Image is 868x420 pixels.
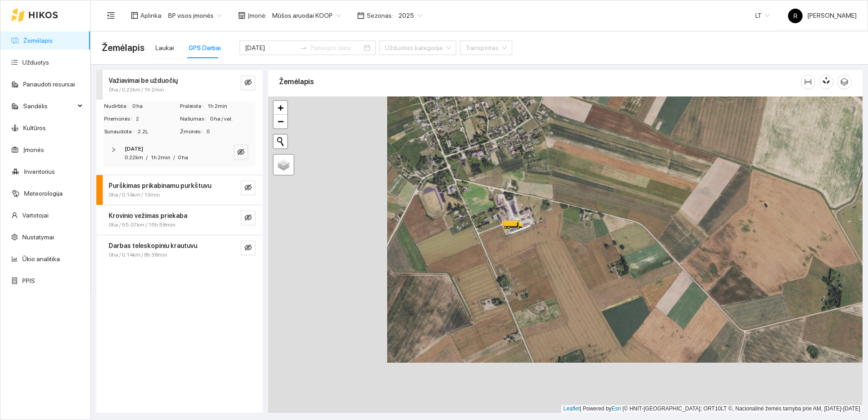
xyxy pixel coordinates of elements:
span: | [623,405,624,412]
span: column-width [801,78,815,86]
button: eye-invisible [234,145,248,159]
span: menu-fold [107,11,115,20]
span: Nudirbta [104,102,132,111]
div: Laukai [155,43,174,53]
span: eye-invisible [244,214,252,223]
span: eye-invisible [244,79,252,87]
input: Pradžios data [245,43,296,53]
span: 0.22km [125,154,143,161]
span: 0ha / 0.14km / 13min [109,191,160,199]
a: Nustatymai [22,233,54,241]
span: + [278,102,284,113]
strong: Krovinio vežimas priekaba [109,212,187,219]
span: Našumas [180,115,210,123]
a: Kultūros [23,124,46,132]
span: 0ha / 0.14km / 8h 38min [109,251,167,259]
strong: Darbas teleskopiniu krautuvu [109,242,197,249]
a: PPIS [22,277,35,284]
span: 2 [136,115,179,123]
span: 0 ha / val. [210,115,255,123]
span: eye-invisible [244,184,252,192]
span: Praleista [180,102,207,111]
a: Meteorologija [24,190,63,197]
span: / [173,154,175,161]
a: Zoom out [274,115,287,128]
button: column-width [801,75,815,89]
span: 2.2L [138,127,179,136]
div: Darbas teleskopiniu krautuvu0ha / 0.14km / 8h 38mineye-invisible [96,235,263,265]
div: [DATE]0.22km/1h 2min/0 haeye-invisible [104,139,255,167]
span: Įmonė : [248,10,267,20]
button: eye-invisible [241,76,255,90]
span: 2025 [399,9,422,22]
span: Aplinka : [140,10,163,20]
span: 0 ha [178,154,188,161]
span: Žemėlapis [102,40,145,55]
span: swap-right [300,44,307,51]
span: calendar [357,12,364,19]
span: 1h 2min [207,102,255,111]
span: R [793,9,798,23]
a: Esri [612,405,621,412]
span: to [300,44,307,51]
button: eye-invisible [241,211,255,225]
a: Zoom in [274,101,287,115]
div: Važiavimai be užduočių0ha / 0.22km / 1h 2mineye-invisible [96,70,263,100]
span: eye-invisible [237,148,244,157]
a: Žemėlapis [23,37,53,44]
div: Purškimas prikabinamu purkštuvu0ha / 0.14km / 13mineye-invisible [96,175,263,205]
span: right [111,147,116,152]
span: − [278,116,284,127]
span: 0 ha [132,102,179,111]
a: Inventorius [24,168,55,175]
span: Priemonės [104,115,136,123]
a: Panaudoti resursai [23,81,75,88]
span: 0ha / 55.07km / 15h 58min [109,221,175,229]
strong: Purškimas prikabinamu purkštuvu [109,182,211,189]
span: BP visos įmonės [168,9,222,22]
span: [PERSON_NAME] [788,12,857,19]
button: menu-fold [102,6,120,25]
div: | Powered by © HNIT-[GEOGRAPHIC_DATA]; ORT10LT ©, Nacionalinė žemės tarnyba prie AM, [DATE]-[DATE] [561,405,863,413]
a: Įmonės [23,146,44,153]
a: Leaflet [564,405,580,412]
strong: [DATE] [125,146,143,152]
input: Pabaigos data [311,43,362,53]
strong: Važiavimai be užduočių [109,77,178,84]
button: eye-invisible [241,181,255,195]
button: Initiate a new search [274,135,287,148]
span: Žmonės [180,127,206,136]
button: eye-invisible [241,241,255,255]
div: Krovinio vežimas priekaba0ha / 55.07km / 15h 58mineye-invisible [96,205,263,235]
div: GPS Darbai [189,43,221,53]
a: Užduotys [22,59,49,66]
a: Layers [274,155,294,175]
span: eye-invisible [244,244,252,253]
span: shop [238,12,245,19]
a: Ūkio analitika [22,255,60,263]
span: Sandėlis [23,97,75,115]
span: Sunaudota [104,127,138,136]
span: Sezonas : [367,10,393,20]
span: Mūšos aruodai KOOP [272,9,341,22]
span: 0ha / 0.22km / 1h 2min [109,86,164,94]
span: layout [131,12,138,19]
span: 1h 2min [150,154,170,161]
span: / [146,154,148,161]
a: Vartotojai [22,212,49,219]
span: 0 [206,127,255,136]
span: LT [755,9,770,22]
div: Žemėlapis [279,69,801,95]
